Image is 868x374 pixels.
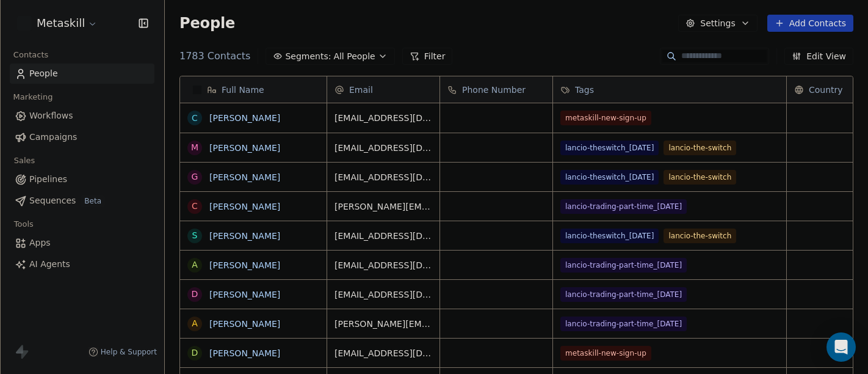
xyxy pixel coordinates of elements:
[15,13,100,34] button: Metaskill
[29,194,76,207] span: Sequences
[209,319,280,329] a: [PERSON_NAME]
[462,84,526,96] span: Phone Number
[335,259,432,271] span: [EMAIL_ADDRESS][DOMAIN_NAME]
[10,233,154,253] a: Apps
[10,106,154,126] a: Workflows
[10,127,154,147] a: Campaigns
[192,288,198,301] div: D
[192,258,198,271] div: A
[9,215,38,233] span: Tools
[664,229,736,243] span: lancio-the-switch
[209,231,280,241] a: [PERSON_NAME]
[209,143,280,153] a: [PERSON_NAME]
[209,113,280,123] a: [PERSON_NAME]
[192,317,198,330] div: A
[29,237,51,249] span: Apps
[335,142,432,154] span: [EMAIL_ADDRESS][DOMAIN_NAME]
[192,170,198,183] div: G
[349,84,373,96] span: Email
[10,191,154,211] a: SequencesBeta
[101,347,157,357] span: Help & Support
[209,172,280,182] a: [PERSON_NAME]
[335,318,432,330] span: [PERSON_NAME][EMAIL_ADDRESS][PERSON_NAME][DOMAIN_NAME]
[335,200,432,213] span: [PERSON_NAME][EMAIL_ADDRESS][PERSON_NAME][DOMAIN_NAME]
[89,347,157,357] a: Help & Support
[8,88,58,106] span: Marketing
[192,112,198,125] div: C
[560,229,659,243] span: lancio-theswitch_[DATE]
[209,202,280,211] a: [PERSON_NAME]
[335,230,432,242] span: [EMAIL_ADDRESS][DOMAIN_NAME]
[327,76,439,103] div: Email
[209,290,280,299] a: [PERSON_NAME]
[809,84,843,96] span: Country
[664,141,736,155] span: lancio-the-switch
[29,131,77,144] span: Campaigns
[560,111,651,125] span: metaskill-new-sign-up
[29,173,67,186] span: Pipelines
[191,141,198,154] div: M
[335,347,432,359] span: [EMAIL_ADDRESS][DOMAIN_NAME]
[335,112,432,124] span: [EMAIL_ADDRESS][DOMAIN_NAME]
[553,76,786,103] div: Tags
[10,254,154,274] a: AI Agents
[222,84,264,96] span: Full Name
[560,258,687,273] span: lancio-trading-part-time_[DATE]
[335,288,432,301] span: [EMAIL_ADDRESS][DOMAIN_NAME]
[664,170,736,185] span: lancio-the-switch
[440,76,552,103] div: Phone Number
[560,170,659,185] span: lancio-theswitch_[DATE]
[192,229,198,242] div: S
[560,199,687,214] span: lancio-trading-part-time_[DATE]
[179,49,250,64] span: 1783 Contacts
[81,195,105,207] span: Beta
[209,260,280,270] a: [PERSON_NAME]
[402,48,453,65] button: Filter
[29,109,73,122] span: Workflows
[29,67,58,80] span: People
[767,15,853,32] button: Add Contacts
[560,141,659,155] span: lancio-theswitch_[DATE]
[285,50,331,63] span: Segments:
[560,287,687,302] span: lancio-trading-part-time_[DATE]
[560,317,687,331] span: lancio-trading-part-time_[DATE]
[180,76,327,103] div: Full Name
[10,169,154,189] a: Pipelines
[209,348,280,358] a: [PERSON_NAME]
[335,171,432,183] span: [EMAIL_ADDRESS][DOMAIN_NAME]
[333,50,375,63] span: All People
[192,200,198,213] div: C
[9,152,40,170] span: Sales
[784,48,853,65] button: Edit View
[10,64,154,84] a: People
[8,46,54,64] span: Contacts
[192,346,198,359] div: D
[179,14,235,32] span: People
[37,15,85,31] span: Metaskill
[826,332,856,362] div: Open Intercom Messenger
[560,346,651,361] span: metaskill-new-sign-up
[29,258,70,271] span: AI Agents
[575,84,594,96] span: Tags
[678,15,757,32] button: Settings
